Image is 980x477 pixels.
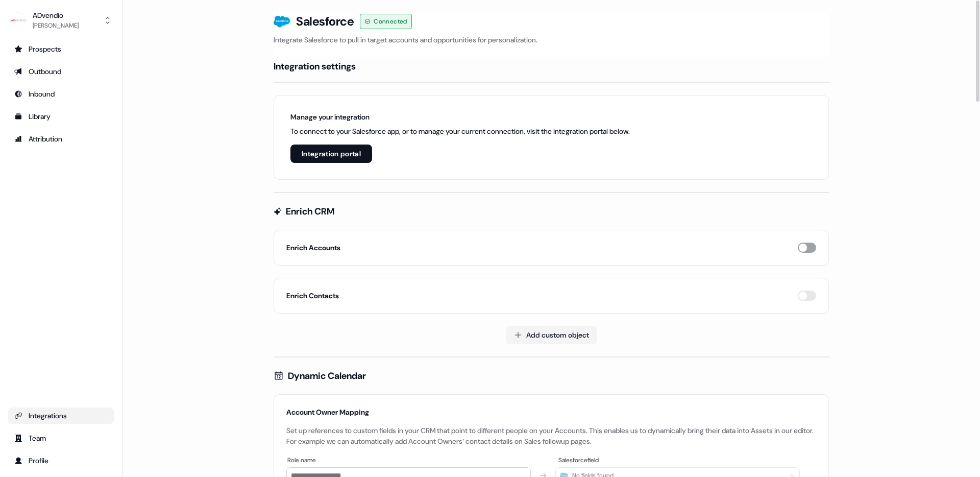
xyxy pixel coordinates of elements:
h3: Salesforce [296,14,354,29]
button: Add custom object [506,326,597,344]
span: Connected [374,16,407,27]
h5: Enrich Contacts [286,291,339,301]
div: ADvendio [33,10,79,20]
a: Go to integrations [8,408,114,424]
div: Integrations [14,411,108,421]
div: Library [14,111,108,122]
div: Prospects [14,44,108,54]
h4: Dynamic Calendar [288,370,366,382]
a: Go to team [8,430,114,446]
div: Account Owner Mapping [286,407,816,417]
div: Outbound [14,66,108,77]
a: Go to attribution [8,131,114,147]
button: ADvendio[PERSON_NAME] [8,8,114,33]
a: Go to prospects [8,41,114,57]
h6: Manage your integration [290,112,630,122]
div: Attribution [14,134,108,144]
h4: Integration settings [274,60,356,73]
p: Integrate Salesforce to pull in target accounts and opportunities for personalization. [274,35,829,45]
div: Inbound [14,89,108,99]
a: Go to profile [8,452,114,469]
div: Profile [14,456,108,466]
a: Go to templates [8,108,114,125]
a: Go to outbound experience [8,63,114,80]
div: Team [14,433,108,443]
div: Role name [286,455,533,465]
h4: Enrich CRM [286,205,334,218]
div: [PERSON_NAME] [33,20,79,31]
a: Go to Inbound [8,86,114,102]
div: Salesforce field [557,455,804,465]
p: To connect to your Salesforce app, or to manage your current connection, visit the integration po... [290,126,630,136]
h5: Enrich Accounts [286,243,340,253]
div: Set up references to custom fields in your CRM that point to different people on your Accounts. T... [286,425,816,447]
button: Integration portal [290,145,372,163]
